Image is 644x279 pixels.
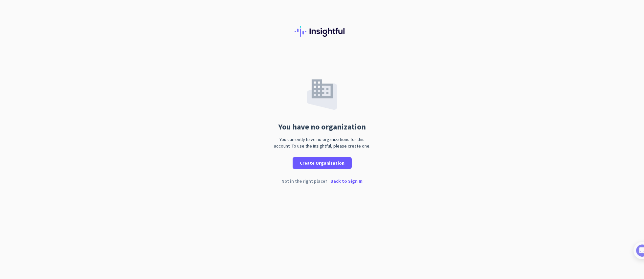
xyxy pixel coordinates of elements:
[295,26,350,37] img: Insightful
[278,123,366,131] div: You have no organization
[300,160,344,166] span: Create Organization
[271,136,373,149] div: You currently have no organizations for this account. To use the Insightful, please create one.
[293,157,352,169] button: Create Organization
[330,179,363,183] p: Back to Sign In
